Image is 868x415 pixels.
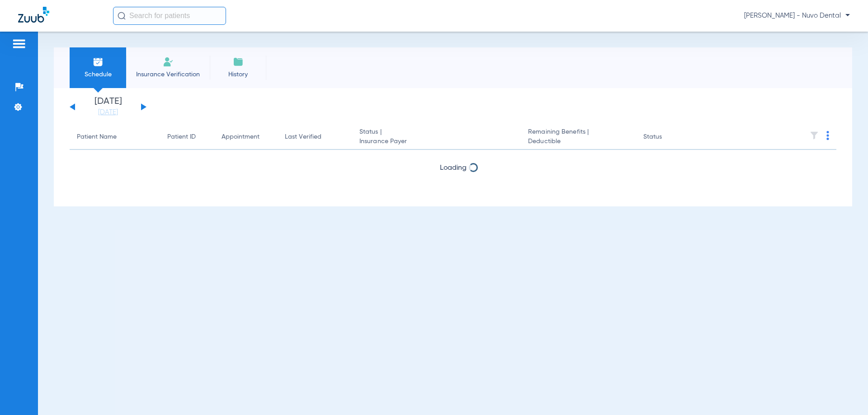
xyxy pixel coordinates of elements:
[163,56,174,67] img: Manual Insurance Verification
[359,137,514,146] span: Insurance Payer
[810,131,819,140] img: filter.svg
[76,70,119,79] span: Schedule
[285,132,321,142] div: Last Verified
[528,137,628,146] span: Deductible
[521,125,636,150] th: Remaining Benefits |
[222,132,259,142] div: Appointment
[18,7,49,23] img: Zuub Logo
[81,108,135,117] a: [DATE]
[77,132,117,142] div: Patient Name
[93,56,104,67] img: Schedule
[744,11,850,20] span: [PERSON_NAME] - Nuvo Dental
[113,7,226,25] input: Search for patients
[167,132,196,142] div: Patient ID
[118,12,126,20] img: Search Icon
[167,132,207,142] div: Patient ID
[12,38,26,49] img: hamburger-icon
[440,164,467,172] span: Loading
[636,125,697,150] th: Status
[217,70,259,79] span: History
[81,97,135,117] li: [DATE]
[233,56,244,67] img: History
[222,132,270,142] div: Appointment
[133,70,203,79] span: Insurance Verification
[77,132,153,142] div: Patient Name
[285,132,345,142] div: Last Verified
[826,131,829,140] img: group-dot-blue.svg
[352,125,521,150] th: Status |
